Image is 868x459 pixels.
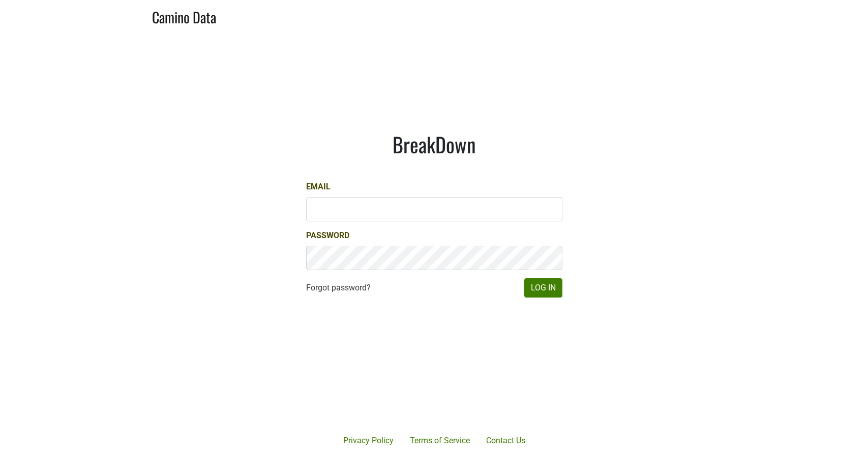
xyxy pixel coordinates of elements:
[402,431,478,451] a: Terms of Service
[306,282,371,294] a: Forgot password?
[306,132,562,156] h1: BreakDown
[524,278,562,298] button: Log In
[306,181,331,193] label: Email
[152,4,216,28] a: Camino Data
[478,431,533,451] a: Contact Us
[306,229,349,242] label: Password
[335,431,402,451] a: Privacy Policy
